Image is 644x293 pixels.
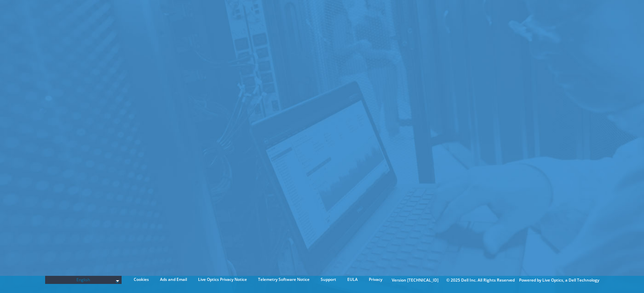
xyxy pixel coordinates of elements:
[364,276,387,283] a: Privacy
[193,276,252,283] a: Live Optics Privacy Notice
[443,277,518,284] li: © 2025 Dell Inc. All Rights Reserved
[316,276,341,283] a: Support
[253,276,315,283] a: Telemetry Software Notice
[155,276,192,283] a: Ads and Email
[519,277,599,284] li: Powered by Live Optics, a Dell Technology
[342,276,363,283] a: EULA
[49,276,119,284] span: English
[129,276,154,283] a: Cookies
[388,277,442,284] li: Version [TECHNICAL_ID]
